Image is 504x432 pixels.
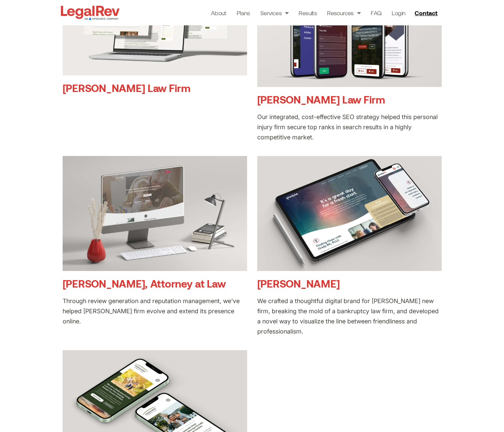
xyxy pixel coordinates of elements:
[211,8,226,18] a: About
[211,8,406,18] nav: Menu
[257,93,385,106] a: [PERSON_NAME] Law Firm
[237,8,250,18] a: Plans
[63,277,226,290] a: [PERSON_NAME], Attorney at Law
[412,7,442,18] a: Contact
[371,8,381,18] a: FAQ
[63,296,247,326] div: Through review generation and reputation management, we've helped [PERSON_NAME] firm evolve and e...
[63,82,191,94] a: [PERSON_NAME] Law Firm
[260,8,289,18] a: Services
[257,296,442,337] div: We crafted a thoughtful digital brand for [PERSON_NAME] new firm, breaking the mold of a bankrupt...
[327,8,360,18] a: Resources
[299,8,317,18] a: Results
[257,112,442,142] div: Our integrated, cost-effective SEO strategy helped this personal injury firm secure top ranks in ...
[257,277,340,290] a: [PERSON_NAME]
[392,8,405,18] a: Login
[415,10,437,16] span: Contact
